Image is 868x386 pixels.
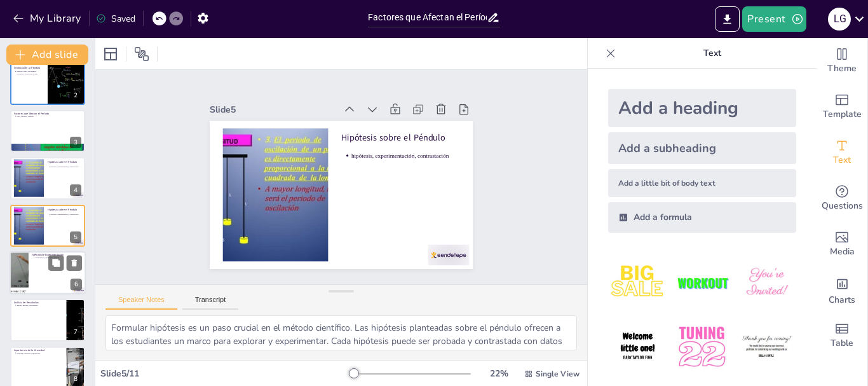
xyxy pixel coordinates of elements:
div: 6 [71,279,82,290]
span: Theme [827,62,857,76]
div: Add text boxes [817,130,867,176]
p: Hipótesis sobre el Péndulo [48,160,81,164]
span: Media [830,245,855,259]
textarea: Formular hipótesis es un paso crucial en el método científico. Las hipótesis planteadas sobre el ... [105,315,577,350]
div: Layout [100,44,121,64]
span: Table [831,336,853,350]
p: Análisis de Resultados [14,301,63,305]
p: péndulo clásico, movimiento oscilatorio, trayectoria circular [17,70,44,74]
span: Position [134,46,149,62]
div: 4 [10,157,85,199]
img: 6.jpeg [737,317,796,376]
span: Text [833,153,851,167]
img: 5.jpeg [672,317,731,376]
button: l g [828,6,851,32]
button: Present [742,6,806,32]
button: Transcript [182,296,239,310]
span: Questions [822,199,863,213]
div: 5 [10,205,85,247]
p: hipótesis, experimentación, contrastación [50,166,81,169]
p: gravedad, influencia, conclusiones [17,352,62,354]
div: Add images, graphics, shapes or video [817,221,867,267]
img: 4.jpeg [608,317,667,376]
div: Add a formula [608,202,796,233]
div: Add charts and graphs [817,267,867,313]
div: l g [828,8,851,31]
div: 7 [70,326,81,338]
div: Slide 5 / 11 [100,368,349,380]
p: masa, amplitud, longitud [17,115,81,118]
span: Single View [536,369,580,379]
button: My Library [10,8,86,29]
p: Text [621,38,804,69]
div: Add a little bit of body text [608,169,796,197]
p: Importancia de la Gravedad [14,348,63,352]
div: 4 [70,184,81,196]
button: Add slide [6,45,88,65]
span: Template [823,107,862,121]
img: 1.jpeg [608,253,667,312]
div: 6 [10,251,86,294]
div: Slide 5 [258,48,373,121]
p: hipótesis, experimentación, contrastación [50,213,81,216]
img: 2.jpeg [672,253,731,312]
button: Duplicate Slide [48,255,64,270]
div: 2 [70,90,81,101]
div: 3 [70,137,81,148]
img: 3.jpeg [737,253,796,312]
p: Introducción al Péndulo [14,65,44,69]
div: Saved [96,13,135,25]
div: Change the overall theme [817,38,867,84]
button: Speaker Notes [105,296,177,310]
p: Método de Experimentación [32,253,82,257]
div: 8 [70,373,81,385]
p: Factores que Afectan el Período [14,112,81,116]
div: 3 [10,110,85,152]
div: 22 % [484,368,514,380]
p: experimentos, mediciones, análisis [36,257,83,259]
button: Delete Slide [67,255,82,270]
div: 2 [10,62,85,104]
p: análisis, patrones, conclusiones [17,305,62,307]
div: Add a table [817,313,867,359]
p: Hipótesis sobre el Péndulo [48,207,81,211]
button: Export to PowerPoint [715,6,740,32]
div: 5 [70,231,81,243]
div: Get real-time input from your audience [817,176,867,221]
p: hipótesis, experimentación, contrastación [358,160,456,222]
input: Insert title [368,8,487,27]
div: Add a heading [608,89,796,127]
span: Charts [829,293,855,307]
p: Hipótesis sobre el Péndulo [358,137,466,207]
div: Add a subheading [608,132,796,164]
div: 7 [10,299,85,341]
div: Add ready made slides [817,84,867,130]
